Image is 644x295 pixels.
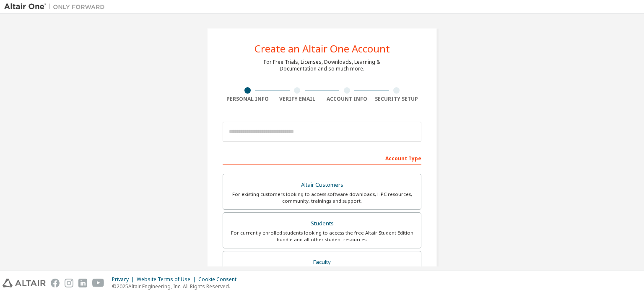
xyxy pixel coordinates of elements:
div: Personal Info [223,96,273,102]
div: Security Setup [372,96,422,102]
div: Account Info [322,96,372,102]
div: Create an Altair One Account [254,44,390,54]
div: Faculty [228,256,416,268]
img: Altair One [4,3,109,11]
img: facebook.svg [51,279,60,287]
div: For existing customers looking to access software downloads, HPC resources, community, trainings ... [228,191,416,204]
div: Account Type [223,151,421,164]
div: Altair Customers [228,179,416,191]
div: For currently enrolled students looking to access the free Altair Student Edition bundle and all ... [228,230,416,243]
img: linkedin.svg [78,279,87,287]
div: Website Terms of Use [137,276,198,283]
div: Verify Email [273,96,322,102]
img: instagram.svg [65,279,73,287]
div: Students [228,218,416,230]
p: © 2025 Altair Engineering, Inc. All Rights Reserved. [112,283,241,290]
div: Cookie Consent [198,276,241,283]
div: For Free Trials, Licenses, Downloads, Learning & Documentation and so much more. [264,59,380,72]
img: youtube.svg [92,279,104,287]
img: altair_logo.svg [3,279,46,287]
div: Privacy [112,276,137,283]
